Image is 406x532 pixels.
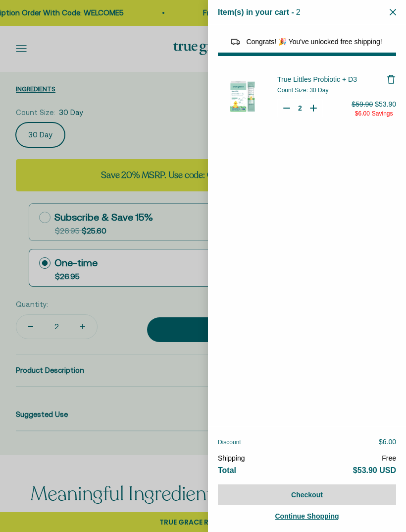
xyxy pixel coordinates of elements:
a: True Littles Probiotic + D3 [277,74,386,84]
span: Continue Shopping [275,512,339,520]
span: 2 [296,8,301,16]
button: Remove True Littles Probiotic + D3 [386,74,396,84]
span: Congrats! 🎉 You've unlocked free shipping! [246,38,382,46]
span: $59.90 [352,100,373,108]
img: True Littles Probiotic + D3 - 30 Day [218,71,267,120]
span: $53.90 [375,100,396,108]
span: $6.00 [379,438,396,446]
span: $6.00 [355,110,370,117]
span: Free [382,454,396,462]
span: True Littles Probiotic + D3 [277,75,357,83]
span: $53.90 USD [353,466,396,474]
span: Savings [372,110,393,117]
span: Shipping [218,454,245,462]
span: Discount [218,439,241,446]
img: Reward bar icon image [230,36,242,48]
span: Total [218,466,236,474]
a: Continue Shopping [218,510,396,522]
input: Quantity for True Littles Probiotic + D3 [295,103,305,113]
button: Close [390,7,396,17]
span: Item(s) in your cart - [218,8,294,16]
span: Count Size: 30 Day [277,87,328,94]
button: Checkout [218,484,396,505]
